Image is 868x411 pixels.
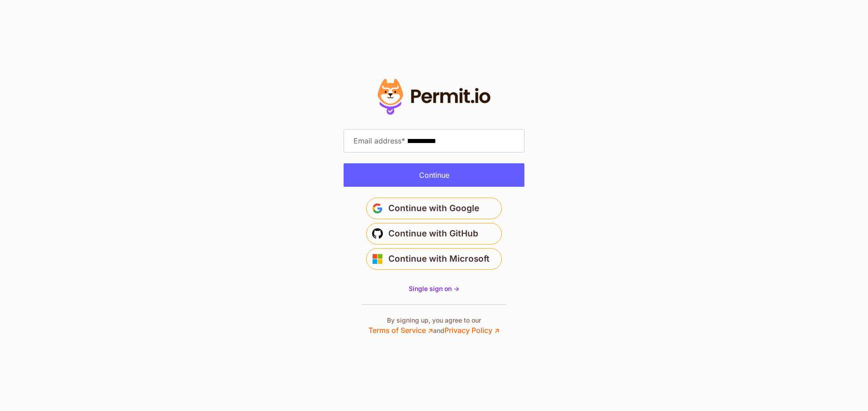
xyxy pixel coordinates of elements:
button: Continue with GitHub [366,223,502,245]
p: By signing up, you agree to our and [368,316,500,336]
a: Terms of Service ↗ [368,326,433,335]
span: Continue with GitHub [388,226,478,241]
span: Single sign on -> [409,285,459,292]
a: Privacy Policy ↗ [444,326,500,335]
a: Single sign on -> [409,284,459,293]
button: Continue with Microsoft [366,248,502,270]
button: Continue with Google [366,198,502,219]
span: Continue with Microsoft [388,252,490,266]
button: Continue [344,163,524,187]
span: Continue with Google [388,201,479,216]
